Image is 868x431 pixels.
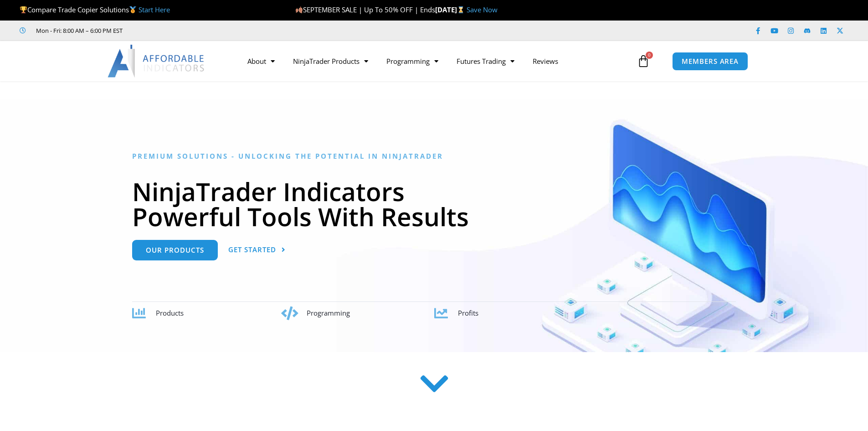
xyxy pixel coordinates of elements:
nav: Menu [238,51,635,72]
a: 0 [623,48,663,74]
img: 🍂 [296,6,303,13]
span: Products [156,308,184,317]
span: SEPTEMBER SALE | Up To 50% OFF | Ends [295,5,435,14]
span: Get Started [228,246,276,253]
span: Mon - Fri: 8:00 AM – 6:00 PM EST [34,25,123,36]
a: Our Products [132,240,218,260]
a: Start Here [139,5,170,14]
a: MEMBERS AREA [672,52,748,71]
img: LogoAI | Affordable Indicators – NinjaTrader [108,45,205,78]
iframe: Customer reviews powered by Trustpilot [135,26,272,35]
a: About [238,51,284,72]
a: Save Now [467,5,498,14]
strong: [DATE] [435,5,467,14]
img: 🥇 [129,6,136,13]
h1: NinjaTrader Indicators Powerful Tools With Results [132,179,736,229]
img: ⌛ [457,6,464,13]
span: Profits [458,308,478,317]
h6: Premium Solutions - Unlocking the Potential in NinjaTrader [132,152,736,161]
span: 0 [646,52,653,59]
a: Reviews [524,51,567,72]
a: Programming [377,51,447,72]
span: Compare Trade Copier Solutions [20,5,170,14]
span: Programming [307,308,350,317]
a: Get Started [228,240,286,260]
img: 🏆 [20,6,27,13]
a: Futures Trading [447,51,524,72]
a: NinjaTrader Products [284,51,377,72]
span: Our Products [146,247,204,254]
span: MEMBERS AREA [682,58,739,65]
